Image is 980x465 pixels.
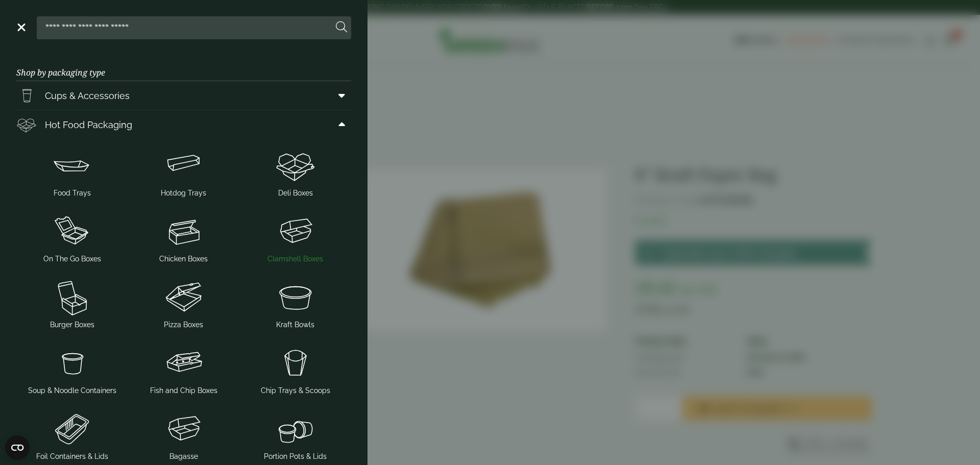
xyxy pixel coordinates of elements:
span: Chip Trays & Scoops [261,385,330,396]
a: Hot Food Packaging [16,110,351,139]
span: Foil Containers & Lids [36,451,108,462]
img: PortionPots.svg [243,408,347,449]
a: Kraft Bowls [243,275,347,332]
img: Burger_box.svg [20,277,124,317]
span: Burger Boxes [50,320,94,330]
a: Hotdog Trays [132,143,236,201]
span: Hotdog Trays [161,188,206,199]
img: OnTheGo_boxes.svg [20,211,124,252]
a: Portion Pots & Lids [243,406,347,464]
span: On The Go Boxes [43,254,101,264]
img: Clamshell_box.svg [243,211,347,252]
a: Cups & Accessories [16,81,351,110]
img: Deli_box.svg [16,114,37,135]
img: Food_tray.svg [20,145,124,186]
a: Soup & Noodle Containers [20,340,124,398]
img: PintNhalf_cup.svg [16,85,37,106]
a: Pizza Boxes [132,275,236,332]
span: Bagasse [169,451,198,462]
span: Kraft Bowls [276,320,314,330]
img: Clamshell_box.svg [132,408,236,449]
span: Fish and Chip Boxes [150,385,217,396]
span: Hot Food Packaging [45,118,132,132]
img: Chicken_box-1.svg [132,211,236,252]
a: Chip Trays & Scoops [243,340,347,398]
a: Burger Boxes [20,275,124,332]
a: Clamshell Boxes [243,209,347,266]
span: Pizza Boxes [164,320,203,330]
h3: Shop by packaging type [16,52,351,81]
span: Chicken Boxes [159,254,208,264]
img: SoupNoodle_container.svg [20,342,124,383]
span: Clamshell Boxes [267,254,323,264]
a: Fish and Chip Boxes [132,340,236,398]
img: Foil_container.svg [20,408,124,449]
a: On The Go Boxes [20,209,124,266]
a: Bagasse [132,406,236,464]
img: Hotdog_tray.svg [132,145,236,186]
img: Pizza_boxes.svg [132,277,236,317]
span: Cups & Accessories [45,89,130,103]
img: Chip_tray.svg [243,342,347,383]
button: Open CMP widget [5,435,30,460]
span: Deli Boxes [278,188,313,199]
a: Foil Containers & Lids [20,406,124,464]
a: Deli Boxes [243,143,347,201]
span: Food Trays [54,188,91,199]
span: Portion Pots & Lids [264,451,327,462]
span: Soup & Noodle Containers [28,385,116,396]
img: Deli_box.svg [243,145,347,186]
a: Chicken Boxes [132,209,236,266]
img: SoupNsalad_bowls.svg [243,277,347,317]
img: FishNchip_box.svg [132,342,236,383]
a: Food Trays [20,143,124,201]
